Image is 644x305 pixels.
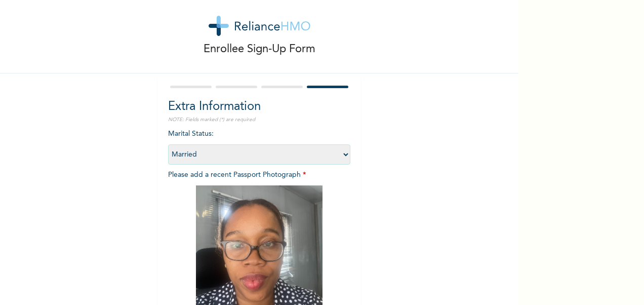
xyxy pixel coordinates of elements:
p: Enrollee Sign-Up Form [204,41,315,58]
p: NOTE: Fields marked (*) are required [168,116,350,124]
img: logo [209,16,310,36]
h2: Extra Information [168,98,350,116]
span: Marital Status : [168,130,350,158]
